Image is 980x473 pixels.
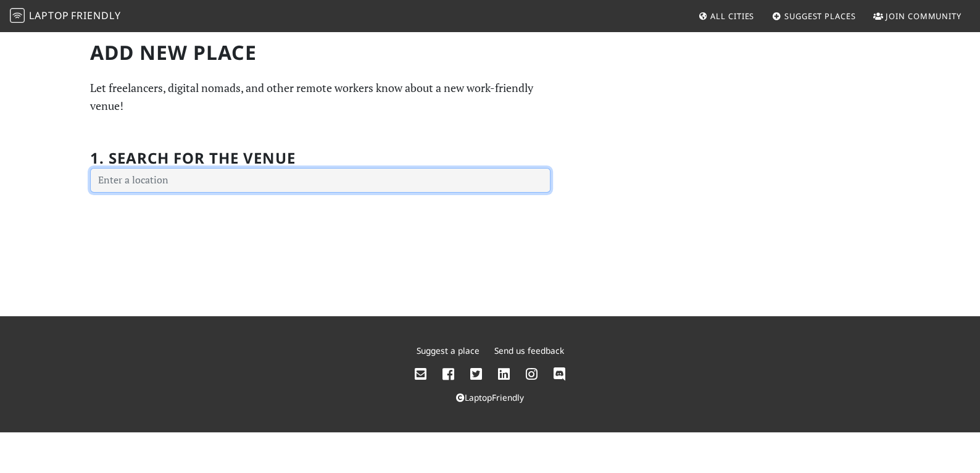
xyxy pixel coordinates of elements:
[417,345,480,356] a: Suggest a place
[10,6,121,27] a: LaptopFriendly LaptopFriendly
[90,149,296,167] h2: 1. Search for the venue
[71,9,120,22] span: Friendly
[494,345,564,356] a: Send us feedback
[90,168,550,193] input: Enter a location
[693,5,759,27] a: All Cities
[456,391,524,403] a: LaptopFriendly
[10,8,25,23] img: LaptopFriendly
[710,10,754,22] span: All Cities
[784,10,856,22] span: Suggest Places
[29,9,69,22] span: Laptop
[767,5,861,27] a: Suggest Places
[886,10,961,22] span: Join Community
[90,41,550,64] h1: Add new Place
[90,79,550,115] p: Let freelancers, digital nomads, and other remote workers know about a new work-friendly venue!
[868,5,966,27] a: Join Community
